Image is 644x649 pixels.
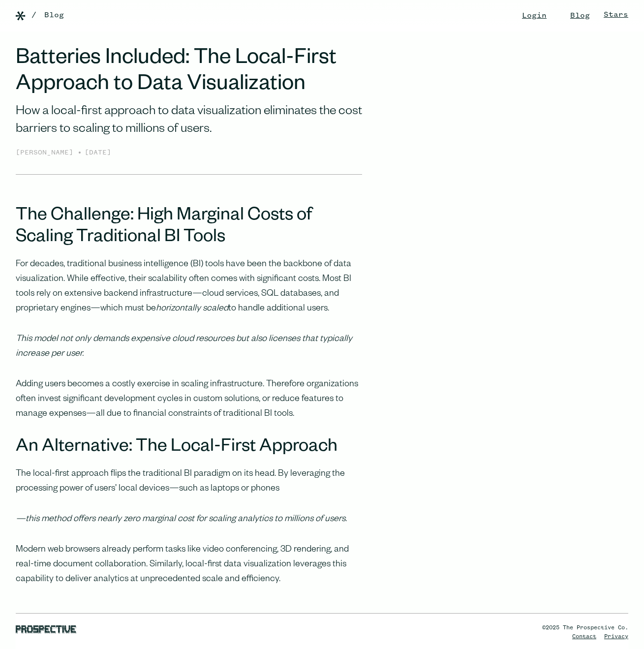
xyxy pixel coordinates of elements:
[85,148,111,158] div: [DATE]
[16,103,362,139] div: How a local-first approach to data visualization eliminates the cost barriers to scaling to milli...
[16,515,347,525] em: —this method offers nearly zero marginal cost for scaling analytics to millions of users.
[156,304,228,314] em: horizontally scaled
[542,623,628,632] div: ©2025 The Prospective Co.
[16,148,77,158] div: [PERSON_NAME]
[31,9,36,21] div: /
[77,147,82,158] div: •
[16,257,362,316] p: For decades, traditional business intelligence (BI) tools have been the backbone of data visualiz...
[16,467,362,496] p: The local-first approach flips the traditional BI paradigm on its head. By leveraging the process...
[604,634,628,640] a: Privacy
[44,9,64,21] a: Blog
[16,335,352,359] em: This model not only demands expensive cloud resources but also licenses that typically increase p...
[16,47,362,99] h1: Batteries Included: The Local-First Approach to Data Visualization
[572,634,596,640] a: Contact
[16,437,362,459] h2: An Alternative: The Local-First Approach
[16,206,362,249] h2: The Challenge: High Marginal Costs of Scaling Traditional BI Tools
[16,543,362,587] p: Modern web browsers already perform tasks like video conferencing, 3D rendering, and real-time do...
[16,377,362,422] p: Adding users becomes a costly exercise in scaling infrastructure. Therefore organizations often i...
